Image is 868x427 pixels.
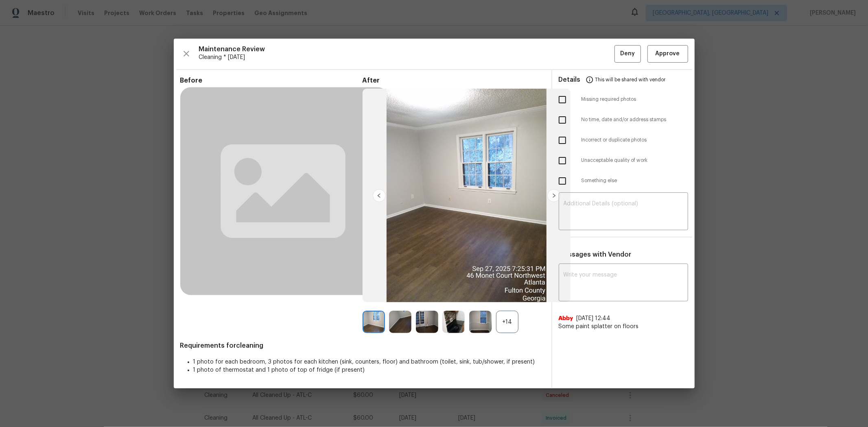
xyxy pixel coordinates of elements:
[180,342,545,350] span: Requirements for cleaning
[552,89,695,110] div: Missing required photos
[199,53,614,61] span: Cleaning * [DATE]
[656,49,680,59] span: Approve
[363,76,545,85] span: After
[582,116,688,123] span: No time, date and/or address stamps
[577,316,611,321] span: [DATE] 12:44
[559,251,632,258] span: Messages with Vendor
[547,189,560,202] img: right-chevron-button-url
[582,157,688,164] span: Unacceptable quality of work
[180,76,363,85] span: Before
[552,110,695,130] div: No time, date and/or address stamps
[552,130,695,150] div: Incorrect or duplicate photos
[595,70,666,89] span: This will be shared with vendor
[199,45,614,53] span: Maintenance Review
[193,358,545,366] li: 1 photo for each bedroom, 3 photos for each kitchen (sink, counters, floor) and bathroom (toilet,...
[582,137,688,144] span: Incorrect or duplicate photos
[496,311,518,333] div: +14
[582,177,688,184] span: Something else
[620,49,635,59] span: Deny
[647,45,688,63] button: Approve
[614,45,641,63] button: Deny
[193,366,545,374] li: 1 photo of thermostat and 1 photo of top of fridge (if present)
[373,189,386,202] img: left-chevron-button-url
[582,96,688,103] span: Missing required photos
[559,70,581,89] span: Details
[559,314,573,322] span: Abby
[552,171,695,191] div: Something else
[559,322,688,331] span: Some paint splatter on floors
[552,150,695,171] div: Unacceptable quality of work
